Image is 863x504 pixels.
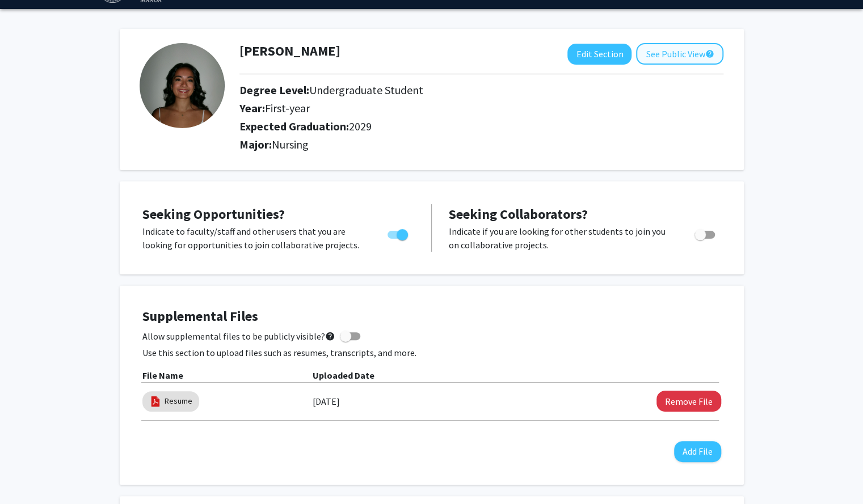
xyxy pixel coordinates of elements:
[239,101,660,115] h2: Year:
[449,205,588,223] span: Seeking Collaborators?
[636,43,723,65] button: See Public View
[165,395,192,407] a: Resume
[239,83,660,97] h2: Degree Level:
[142,225,366,252] p: Indicate to faculty/staff and other users that you are looking for opportunities to join collabor...
[309,83,423,97] span: Undergraduate Student
[142,329,335,343] span: Allow supplemental files to be publicly visible?
[239,138,723,151] h2: Major:
[265,101,310,115] span: First-year
[142,346,721,359] p: Use this section to upload files such as resumes, transcripts, and more.
[149,395,162,408] img: pdf_icon.png
[142,370,183,381] b: File Name
[272,137,309,151] span: Nursing
[239,43,340,60] h1: [PERSON_NAME]
[690,225,721,242] div: Toggle
[674,441,721,462] button: Add File
[9,453,48,495] iframe: Chat
[142,308,721,325] h4: Supplemental Files
[349,119,372,133] span: 2029
[656,391,721,412] button: Remove Resume File
[325,329,335,343] mat-icon: help
[239,120,660,133] h2: Expected Graduation:
[140,43,225,128] img: Profile Picture
[449,225,673,252] p: Indicate if you are looking for other students to join you on collaborative projects.
[142,205,285,223] span: Seeking Opportunities?
[705,47,714,61] mat-icon: help
[313,392,340,411] label: [DATE]
[383,225,414,242] div: Toggle
[567,44,632,65] button: Edit Section
[313,370,374,381] b: Uploaded Date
